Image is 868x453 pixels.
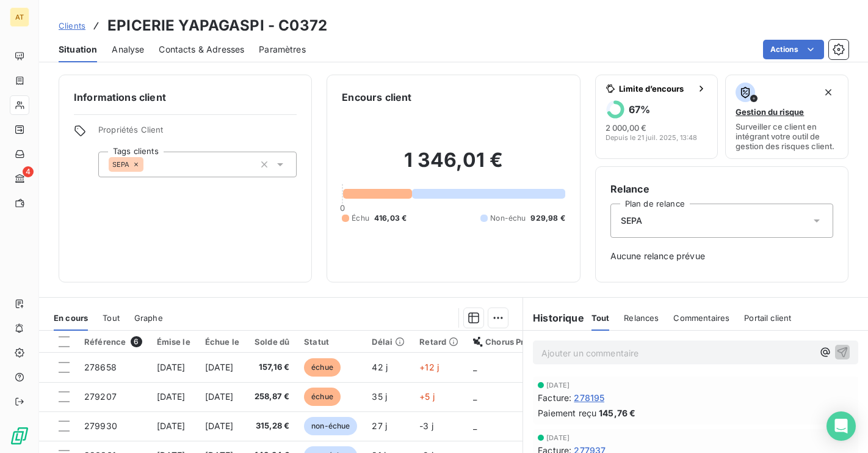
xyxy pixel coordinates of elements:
button: Actions [763,40,824,59]
span: échue [304,358,341,377]
span: [DATE] [205,362,234,372]
span: Limite d’encours [619,84,692,94]
span: Propriétés Client [98,125,297,142]
span: [DATE] [157,362,186,372]
h6: Relance [610,182,833,196]
span: échue [304,388,341,406]
div: AT [10,7,29,27]
h6: Encours client [342,90,411,105]
span: +5 j [419,391,435,402]
span: Clients [59,21,85,31]
div: Délai [372,337,405,347]
div: Open Intercom Messenger [826,411,856,441]
span: _ [473,362,477,372]
span: [DATE] [546,381,570,389]
div: Chorus Pro [473,337,529,347]
input: Ajouter une valeur [143,159,153,170]
span: 315,28 € [254,420,289,432]
span: 145,76 € [599,407,635,419]
div: Solde dû [254,337,289,347]
span: Commentaires [673,313,729,323]
span: Tout [103,313,120,323]
span: Relances [624,313,659,323]
div: Échue le [205,337,239,347]
span: 35 j [372,391,387,402]
h2: 1 346,01 € [342,148,565,185]
span: [DATE] [546,434,570,441]
span: Contacts & Adresses [159,43,244,56]
span: Graphe [134,313,163,323]
h6: 67 % [629,103,650,116]
button: Gestion du risqueSurveiller ce client en intégrant votre outil de gestion des risques client. [725,75,848,159]
span: [DATE] [157,391,186,402]
span: _ [473,421,477,431]
span: [DATE] [205,421,234,431]
h6: Informations client [74,90,297,105]
span: Échu [352,213,369,224]
span: Paiement reçu [538,407,596,419]
span: 6 [131,336,142,347]
span: Tout [591,313,610,323]
h3: EPICERIE YAPAGASPI - C0372 [107,15,327,37]
span: SEPA [621,215,643,227]
span: Facture : [538,391,571,404]
span: 4 [23,166,34,177]
span: 157,16 € [254,361,289,374]
span: -3 j [419,421,433,431]
span: SEPA [112,161,130,168]
span: 278658 [84,362,117,372]
span: Gestion du risque [736,107,804,117]
div: Émise le [157,337,190,347]
span: 929,98 € [530,213,565,224]
span: non-échue [304,417,357,435]
div: Référence [84,336,142,347]
span: Situation [59,43,97,56]
span: 0 [340,203,345,213]
span: 27 j [372,421,387,431]
span: +12 j [419,362,439,372]
span: 258,87 € [254,391,289,403]
a: Clients [59,20,85,32]
div: Retard [419,337,458,347]
span: Non-échu [490,213,526,224]
span: _ [473,391,477,402]
span: 279207 [84,391,117,402]
span: 416,03 € [374,213,407,224]
span: 278195 [574,391,604,404]
span: En cours [54,313,88,323]
span: Aucune relance prévue [610,250,833,262]
div: Statut [304,337,357,347]
span: Depuis le 21 juil. 2025, 13:48 [606,134,697,141]
span: [DATE] [157,421,186,431]
span: 279930 [84,421,117,431]
span: 2 000,00 € [606,123,646,133]
h6: Historique [523,311,584,325]
span: Paramètres [259,43,306,56]
img: Logo LeanPay [10,426,29,446]
span: Surveiller ce client en intégrant votre outil de gestion des risques client. [736,122,838,151]
span: Analyse [112,43,144,56]
span: [DATE] [205,391,234,402]
span: Portail client [744,313,791,323]
span: 42 j [372,362,388,372]
button: Limite d’encours67%2 000,00 €Depuis le 21 juil. 2025, 13:48 [595,75,718,159]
